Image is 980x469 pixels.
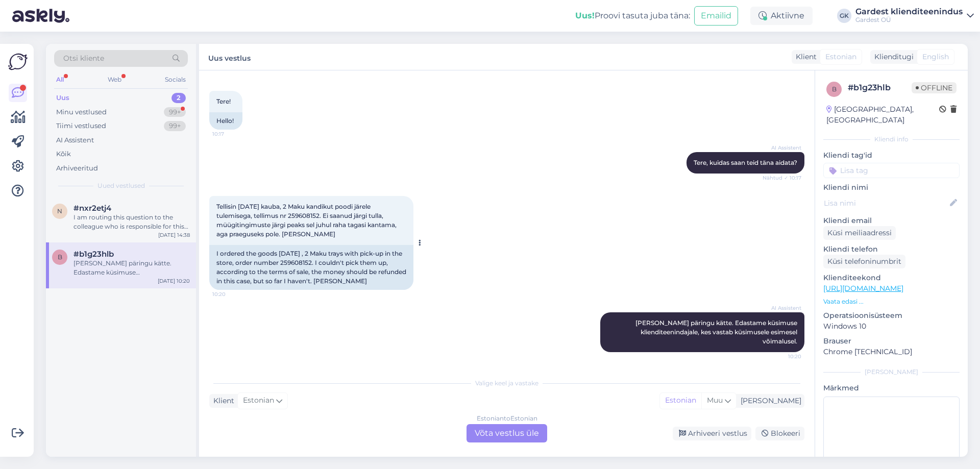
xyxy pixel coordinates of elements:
[212,130,251,138] span: 10:17
[823,215,960,226] p: Kliendi email
[158,231,190,239] div: [DATE] 14:38
[755,427,804,440] div: Blokeeri
[97,181,145,190] span: Uued vestlused
[209,112,242,130] div: Hello!
[823,226,896,240] div: Küsi meiliaadressi
[575,10,690,22] div: Proovi tasuta juba täna:
[209,245,413,290] div: I ordered the goods [DATE] , 2 Maku trays with pick-up in the store, order number 259608152. I co...
[792,52,817,62] div: Klient
[216,203,398,238] span: Tellisin [DATE] kauba, 2 Maku kandikut poodi järele tulemisega, tellimus nr 259608152. Ei saanud ...
[848,82,912,94] div: # b1g23hlb
[763,144,801,152] span: AI Assistent
[164,107,186,117] div: 99+
[870,52,914,62] div: Klienditugi
[824,198,948,209] input: Lisa nimi
[56,163,98,174] div: Arhiveeritud
[73,213,190,231] div: I am routing this question to the colleague who is responsible for this topic. The reply might ta...
[855,16,963,24] div: Gardest OÜ
[823,255,905,268] div: Küsi telefoninumbrit
[823,284,903,293] a: [URL][DOMAIN_NAME]
[635,319,799,345] span: [PERSON_NAME] päringu kätte. Edastame küsimuse klienditeenindajale, kes vastab küsimusele esimese...
[208,50,251,64] label: Uus vestlus
[106,73,124,86] div: Web
[8,52,28,71] img: Askly Logo
[826,104,939,126] div: [GEOGRAPHIC_DATA], [GEOGRAPHIC_DATA]
[823,273,960,283] p: Klienditeekond
[54,73,66,86] div: All
[209,379,804,388] div: Valige keel ja vastake
[57,207,62,215] span: n
[216,97,231,105] span: Tere!
[823,163,960,178] input: Lisa tag
[823,182,960,193] p: Kliendi nimi
[832,85,837,93] span: b
[56,121,106,131] div: Tiimi vestlused
[56,149,71,159] div: Kõik
[825,52,856,62] span: Estonian
[73,259,190,277] div: [PERSON_NAME] päringu kätte. Edastame küsimuse klienditeenindajale, kes vastab küsimusele esimese...
[763,304,801,312] span: AI Assistent
[750,7,813,25] div: Aktiivne
[73,250,114,259] span: #b1g23hlb
[823,310,960,321] p: Operatsioonisüsteem
[707,396,723,405] span: Muu
[855,8,963,16] div: Gardest klienditeenindus
[763,174,801,182] span: Nähtud ✓ 10:17
[694,6,738,26] button: Emailid
[823,347,960,357] p: Chrome [TECHNICAL_ID]
[467,424,547,442] div: Võta vestlus üle
[837,9,851,23] div: GK
[158,277,190,285] div: [DATE] 10:20
[56,135,94,145] div: AI Assistent
[63,53,104,64] span: Otsi kliente
[823,321,960,332] p: Windows 10
[823,367,960,377] div: [PERSON_NAME]
[56,93,69,103] div: Uus
[243,395,274,406] span: Estonian
[673,427,751,440] div: Arhiveeri vestlus
[212,290,251,298] span: 10:20
[823,383,960,393] p: Märkmed
[912,82,957,93] span: Offline
[660,393,701,408] div: Estonian
[171,93,186,103] div: 2
[823,244,960,255] p: Kliendi telefon
[823,135,960,144] div: Kliendi info
[855,8,974,24] a: Gardest klienditeenindusGardest OÜ
[58,253,62,261] span: b
[737,396,801,406] div: [PERSON_NAME]
[823,297,960,306] p: Vaata edasi ...
[477,414,537,423] div: Estonian to Estonian
[922,52,949,62] span: English
[209,396,234,406] div: Klient
[823,336,960,347] p: Brauser
[763,353,801,360] span: 10:20
[163,73,188,86] div: Socials
[694,159,797,166] span: Tere, kuidas saan teid täna aidata?
[73,204,111,213] span: #nxr2etj4
[164,121,186,131] div: 99+
[56,107,107,117] div: Minu vestlused
[575,11,595,20] b: Uus!
[823,150,960,161] p: Kliendi tag'id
